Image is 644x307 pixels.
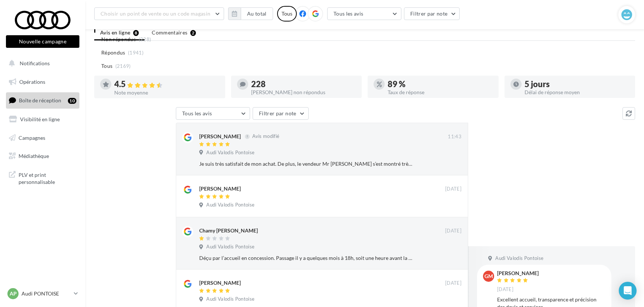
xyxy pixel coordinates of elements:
span: Répondus [101,49,125,56]
a: Campagnes [4,130,81,146]
span: Audi Valodis Pontoise [206,244,254,250]
span: Audi Valodis Pontoise [495,255,543,262]
div: Tous [277,6,297,22]
div: Note moyenne [114,90,219,95]
a: AP Audi PONTOISE [6,287,79,301]
span: Audi Valodis Pontoise [206,202,254,208]
div: [PERSON_NAME] [199,185,241,192]
span: Visibilité en ligne [20,116,60,122]
span: PLV et print personnalisable [19,170,76,186]
span: Campagnes [19,134,45,141]
a: Boîte de réception10 [4,92,81,108]
button: Au total [228,7,273,20]
span: [DATE] [445,186,461,192]
div: 10 [68,98,76,104]
span: [DATE] [497,286,513,293]
a: Visibilité en ligne [4,112,81,127]
div: 5 jours [525,80,630,88]
div: Déçu par l’accueil en concession. Passage il y a quelques mois à 18h, soit une heure avant la fer... [199,254,413,262]
a: PLV et print personnalisable [4,167,81,189]
span: (2169) [115,63,131,69]
button: Au total [241,7,273,20]
span: AP [10,290,17,297]
div: [PERSON_NAME] [497,271,539,276]
span: Choisir un point de vente ou un code magasin [101,10,210,17]
div: 228 [251,80,356,88]
span: Notifications [20,60,50,66]
span: 11:43 [448,133,461,140]
div: [PERSON_NAME] non répondus [251,90,356,95]
span: [DATE] [445,280,461,287]
span: Boîte de réception [19,97,61,103]
span: Non répondus [101,36,136,43]
div: 89 % [388,80,493,88]
div: Délai de réponse moyen [525,90,630,95]
span: Médiathèque [19,153,49,159]
a: Médiathèque [4,148,81,164]
span: Tous les avis [182,110,212,116]
div: [PERSON_NAME] [199,133,241,140]
span: Opérations [19,79,45,85]
div: Je suis très satisfait de mon achat. De plus, le vendeur Mr [PERSON_NAME] s’est montré très aimab... [199,160,413,168]
button: Tous les avis [327,7,401,20]
div: [PERSON_NAME] [199,279,241,287]
span: (1941) [128,50,144,56]
a: Opérations [4,74,81,90]
div: Open Intercom Messenger [619,282,637,300]
span: [DATE] [445,228,461,234]
div: 2 [190,30,196,36]
span: Audi Valodis Pontoise [206,149,254,156]
button: Choisir un point de vente ou un code magasin [94,7,224,20]
div: Taux de réponse [388,90,493,95]
button: Nouvelle campagne [6,35,79,48]
span: (228) [139,36,151,42]
p: Audi PONTOISE [22,290,71,297]
div: 4.5 [114,80,219,89]
button: Notifications [4,56,78,71]
span: Avis modifié [252,133,279,139]
span: Tous les avis [333,10,364,17]
div: Chamy [PERSON_NAME] [199,227,258,234]
span: GM [484,273,493,280]
button: Filtrer par note [253,107,309,120]
span: Audi Valodis Pontoise [206,296,254,303]
button: Filtrer par note [404,7,460,20]
button: Tous les avis [176,107,250,120]
span: Tous [101,62,112,70]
